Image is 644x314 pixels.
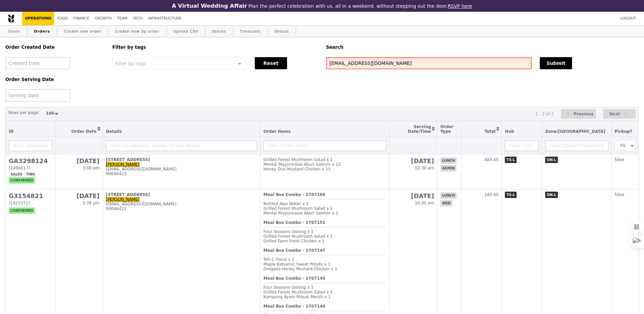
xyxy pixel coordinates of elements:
[264,157,386,162] div: Grilled Forest Mushroom Salad x 1
[505,129,514,134] span: Hub
[106,192,257,197] div: [STREET_ADDRESS]
[106,206,257,211] div: 90046423
[106,129,122,134] span: Details
[574,110,594,118] span: Previous
[264,257,294,262] span: Teh C Floral x 1
[264,229,314,234] span: Four Seasons Oolong x 1
[112,45,318,50] h5: Filter by tags
[545,192,558,198] span: ON-L
[113,26,162,38] a: Create new 3p order
[264,304,325,309] b: Meal Box Combo - 1707144
[264,239,325,243] span: Grilled Farm Fresh Chicken x 1
[9,177,35,184] span: confirmed
[415,166,434,170] span: 10:30 am
[615,129,632,134] span: Pickup?
[326,57,532,69] input: Search any field
[22,12,54,25] a: Operations
[264,129,291,134] span: Order Items
[255,57,287,69] button: Reset
[264,211,338,215] span: Mentai Mayonnaise Aburi Salmon x 1
[272,26,292,38] a: Shouts
[106,171,257,176] div: 90046423
[106,197,139,202] a: [PERSON_NAME]
[106,157,257,162] div: [STREET_ADDRESS]
[106,167,257,171] div: [EMAIL_ADDRESS][DOMAIN_NAME]
[114,12,130,25] a: Team
[128,3,516,9] div: Plan the perfect celebration with us, all in a weekend, without stepping out the door.
[326,45,639,50] h5: Search
[264,167,386,171] div: Honey Duo Mustard Chicken x 15
[71,12,92,25] a: Finance
[603,109,636,119] button: Next
[264,295,331,299] span: Kampung Ayam Masak Merah x 1
[61,26,104,38] a: Create new order
[545,129,605,134] span: Zone/[GEOGRAPHIC_DATA]
[618,12,639,25] a: Logout
[172,3,247,9] h3: A Virtual Wedding Affair
[545,140,608,151] input: Filter Zone/Pickup Point
[264,140,386,151] input: Filter Order Items
[54,12,70,25] a: Food
[505,157,517,163] span: TS-L
[264,162,386,167] div: Mentai Mayonnaise Aburi Salmon x 12
[106,202,257,206] div: [EMAIL_ADDRESS][DOMAIN_NAME]
[146,12,184,25] a: Infrastructure
[561,109,596,119] button: Previous
[8,109,40,116] label: Rows per page:
[115,60,146,66] span: Filter by tags
[264,201,309,206] span: Bottled Alps Water x 1
[484,192,498,197] span: 182.95
[264,276,325,281] b: Meal Box Combo - 1707145
[440,192,456,199] span: lunch
[9,140,52,151] input: ID or Salesperson name
[393,157,434,164] h2: [DATE]
[609,110,620,118] span: Next
[5,77,104,82] h5: Order Serving Date
[9,171,37,178] span: Sales - Ting
[415,201,434,205] span: 10:30 am
[535,112,554,116] div: 1 - 2 of 2
[264,248,325,253] b: Meal Box Combo - 1707147
[209,26,229,38] a: Stocks
[9,166,52,170] div: (1496617)
[5,45,104,50] h5: Order Created Date
[440,157,456,164] span: lunch
[5,89,70,102] input: Serving Date
[8,14,14,23] img: Grain logo
[545,157,558,163] span: ON-L
[31,26,53,38] a: Orders
[505,140,539,151] input: Filter Hub
[9,129,13,134] span: ID
[9,157,52,164] h2: GA3298124
[264,262,330,267] span: ⁠Maple Balsamic Sweet Potato x 1
[440,200,452,206] span: web
[264,285,314,290] span: Four Seasons Oolong x 1
[264,234,333,239] span: Grilled Forest Mushroom Salad x 1
[58,192,99,199] h2: [DATE]
[9,192,52,199] h2: G3154821
[264,220,325,225] b: Meal Box Combo - 1707151
[92,12,115,25] a: Growth
[484,157,498,162] span: 483.45
[106,162,139,167] a: [PERSON_NAME]
[5,26,23,38] a: Users
[83,166,99,170] span: 3:00 pm
[9,207,35,214] span: confirmed
[237,26,263,38] a: Timeslots
[58,157,99,164] h2: [DATE]
[83,201,99,205] span: 5:26 pm
[264,267,337,271] span: Oregano Honey Mustard Chicken x 1
[440,165,456,171] span: admin
[171,26,201,38] a: Upload CSV
[130,12,146,25] a: Tech
[393,192,434,199] h2: [DATE]
[264,192,325,197] b: Meal Box Combo - 1707160
[615,157,625,162] span: false
[540,57,572,69] button: Submit
[505,192,517,198] span: TS-L
[615,192,625,197] span: false
[106,140,257,151] input: Filter by Address, Name, Email, Mobile
[264,290,333,295] span: Grilled Forest Mushroom Salad x 1
[448,3,472,9] a: RSVP here
[440,124,453,134] span: Order Type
